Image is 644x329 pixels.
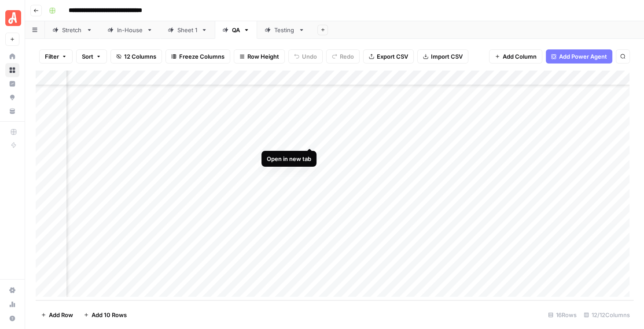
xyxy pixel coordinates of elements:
button: Redo [326,49,360,64]
a: Testing [257,21,312,39]
div: Open in new tab [267,154,311,163]
span: Add Row [49,310,73,319]
a: Sheet 1 [160,21,215,39]
button: Import CSV [417,49,468,64]
img: Angi Logo [5,10,21,26]
div: Stretch [62,26,83,34]
button: Add Power Agent [546,49,612,64]
a: Settings [5,283,19,297]
span: 12 Columns [124,52,156,61]
span: Add Power Agent [559,52,607,61]
button: Workspace: Angi [5,7,19,29]
a: Your Data [5,104,19,118]
button: Add 10 Rows [78,308,132,322]
div: 16 Rows [545,308,580,322]
a: Opportunities [5,90,19,105]
button: Help + Support [5,311,19,325]
a: Home [5,49,19,64]
span: Export CSV [377,52,408,61]
div: QA [232,26,240,34]
div: Sheet 1 [177,26,198,34]
span: Row Height [247,52,279,61]
span: Redo [340,52,354,61]
button: 12 Columns [110,49,162,64]
span: Add Column [503,52,537,61]
a: Insights [5,77,19,91]
a: Usage [5,297,19,311]
button: Row Height [234,49,285,64]
a: Stretch [45,21,100,39]
span: Freeze Columns [179,52,224,61]
span: Add 10 Rows [92,310,127,319]
div: Testing [274,26,295,34]
button: Freeze Columns [166,49,230,64]
a: In-House [100,21,160,39]
span: Sort [82,52,93,61]
button: Undo [288,49,323,64]
div: 12/12 Columns [580,308,633,322]
div: In-House [117,26,143,34]
span: Undo [302,52,317,61]
button: Export CSV [363,49,414,64]
button: Add Row [36,308,78,322]
button: Filter [39,49,73,64]
a: Browse [5,63,19,77]
span: Filter [45,52,59,61]
button: Add Column [489,49,542,64]
button: Sort [76,49,107,64]
a: QA [215,21,257,39]
span: Import CSV [431,52,463,61]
